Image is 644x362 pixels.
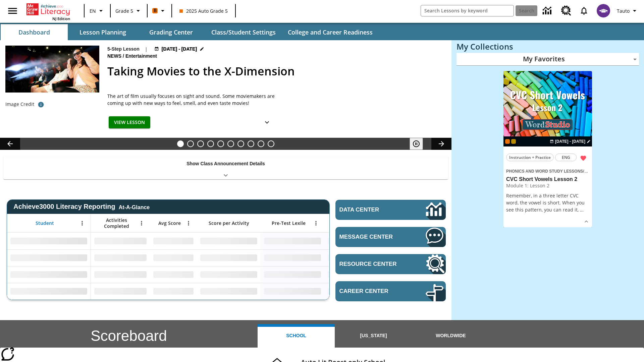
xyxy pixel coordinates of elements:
[248,140,254,147] button: Slide 8 Career Lesson
[324,266,388,283] div: No Data,
[183,218,194,228] button: Open Menu
[207,140,214,147] button: Slide 4 Do You Want Fries With That?
[3,1,22,21] button: Open side menu
[91,249,150,266] div: No Data,
[113,5,145,17] button: Grade: Grade 5, Select a grade
[557,2,575,20] a: Resource Center, Will open in new tab
[339,261,406,267] span: Resource Center
[597,4,610,17] img: avatar image
[555,154,577,161] button: ENG
[91,283,150,300] div: No Data,
[123,53,124,59] span: /
[503,71,592,228] div: lesson details
[138,24,205,40] button: Grading Center
[324,233,388,249] div: No Data,
[3,156,448,179] div: Show Class Announcement Details
[107,63,443,80] h2: Taking Movies to the X-Dimension
[258,324,335,348] button: School
[115,7,133,14] span: Grade 5
[324,249,388,266] div: No Data,
[13,203,150,210] span: Achieve3000 Literacy Reporting
[506,192,589,213] p: Remember, in a three letter CVC word, the vowel is short. When you see this pattern, you can read...
[26,2,70,21] div: Home
[177,140,184,147] button: Slide 1 Taking Movies to the X-Dimension
[335,227,446,247] a: Message Center
[119,203,150,210] div: At-A-Glance
[34,99,48,111] button: Photo credit: Photo by The Asahi Shimbun via Getty Images
[109,116,150,129] button: View Lesson
[150,5,169,17] button: Boost Class color is orange. Change class color
[339,206,403,213] span: Data Center
[26,3,70,16] a: Home
[268,140,274,147] button: Slide 10 Sleepless in the Animal Kingdom
[237,140,244,147] button: Slide 7 Pre-release lesson
[583,168,588,174] span: /
[162,46,197,53] span: [DATE] - [DATE]
[91,266,150,283] div: No Data,
[227,140,234,147] button: Slide 6 One Idea, Lots of Hard Work
[87,5,108,17] button: Language: EN, Select a language
[505,139,510,144] div: Current Class
[154,6,157,15] span: B
[52,16,70,21] span: NJ Edition
[153,46,206,53] button: Aug 24 - Aug 24 Choose Dates
[272,220,306,226] span: Pre-Test Lexile
[457,42,639,51] h3: My Collections
[158,220,181,226] span: Avg Score
[506,154,554,161] button: Instruction + Practice
[186,160,265,167] p: Show Class Announcement Details
[77,218,87,228] button: Open Menu
[555,138,585,144] span: [DATE] - [DATE]
[150,249,197,266] div: No Data,
[125,53,158,60] span: Entertainment
[506,169,583,174] span: Phonics and Word Study Lessons
[335,254,446,274] a: Resource Center, Will open in new tab
[187,140,194,147] button: Slide 2 Born to Dirt Bike
[577,152,589,164] button: Remove from Favorites
[506,176,589,183] h3: CVC Short Vowels Lesson 2
[69,24,136,40] button: Lesson Planning
[217,140,224,147] button: Slide 5 What's the Big Idea?
[412,324,489,348] button: Worldwide
[91,233,150,249] div: No Data,
[339,234,406,240] span: Message Center
[311,218,321,228] button: Open Menu
[584,169,619,174] span: CVC Short Vowels
[150,266,197,283] div: No Data,
[457,53,639,66] div: My Favorites
[107,46,140,53] p: 5-Step Lesson
[511,139,516,144] div: New 2025 class
[335,281,446,301] a: Career Center
[1,24,68,40] button: Dashboard
[410,138,423,150] button: Pause
[324,283,388,300] div: No Data,
[209,220,249,226] span: Score per Activity
[421,5,514,16] input: search field
[197,140,204,147] button: Slide 3 Cars of the Future?
[562,154,570,161] span: ENG
[282,24,378,40] button: College and Career Readiness
[617,7,630,14] span: Tauto
[593,2,614,19] button: Select a new avatar
[5,101,34,108] p: Image Credit
[509,154,551,161] span: Instruction + Practice
[258,140,264,147] button: Slide 9 Making a Difference for the Planet
[431,138,451,150] button: Lesson carousel, Next
[539,2,557,20] a: Data Center
[339,288,406,295] span: Career Center
[548,138,592,144] button: Aug 25 - Aug 25 Choose Dates
[150,283,197,300] div: No Data,
[506,167,589,175] span: Topic: Phonics and Word Study Lessons/CVC Short Vowels
[580,206,584,213] span: …
[145,46,148,53] span: |
[107,53,123,60] span: News
[36,220,54,226] span: Student
[107,93,275,107] p: The art of film usually focuses on sight and sound. Some moviemakers are coming up with new ways ...
[614,5,641,17] button: Profile/Settings
[179,7,228,14] span: 2025 Auto Grade 5
[581,217,591,227] button: Show Details
[150,233,197,249] div: No Data,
